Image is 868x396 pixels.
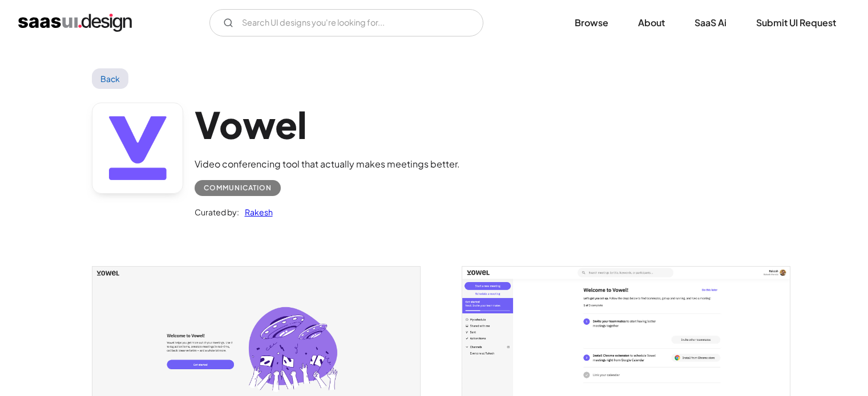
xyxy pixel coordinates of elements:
[209,9,483,36] input: Search UI designs you're looking for...
[681,10,740,35] a: SaaS Ai
[204,181,272,195] div: Communication
[742,10,850,35] a: Submit UI Request
[239,205,273,219] a: Rakesh
[195,157,460,171] div: Video conferencing tool that actually makes meetings better.
[195,205,239,219] div: Curated by:
[92,68,129,89] a: Back
[18,14,132,32] a: home
[624,10,679,35] a: About
[209,9,483,36] form: Email Form
[195,103,460,146] h1: Vowel
[561,10,622,35] a: Browse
